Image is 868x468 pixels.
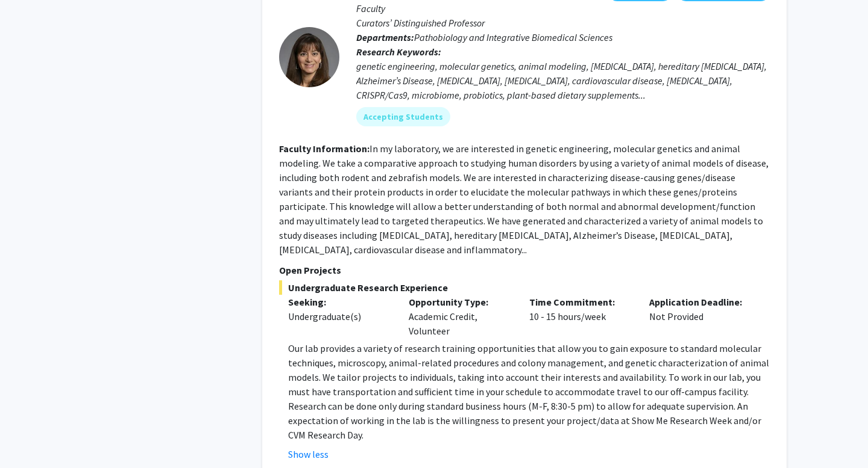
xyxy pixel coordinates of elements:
span: Pathobiology and Integrative Biomedical Sciences [414,31,612,43]
iframe: Chat [9,414,51,459]
p: Open Projects [279,263,770,277]
b: Faculty Information: [279,143,370,155]
div: genetic engineering, molecular genetics, animal modeling, [MEDICAL_DATA], hereditary [MEDICAL_DAT... [356,59,770,102]
div: Academic Credit, Volunteer [400,295,520,338]
p: Opportunity Type: [409,295,511,309]
p: Time Commitment: [529,295,632,309]
p: Faculty [356,1,770,16]
mat-chip: Accepting Students [356,107,450,126]
div: Undergraduate(s) [288,309,391,324]
b: Departments: [356,31,414,43]
p: Seeking: [288,295,391,309]
p: Our lab provides a variety of research training opportunities that allow you to gain exposure to ... [288,341,770,442]
p: Curators’ Distinguished Professor [356,16,770,30]
span: Undergraduate Research Experience [279,280,770,295]
b: Research Keywords: [356,46,441,58]
div: Not Provided [640,295,761,338]
fg-read-more: In my laboratory, we are interested in genetic engineering, molecular genetics and animal modelin... [279,143,769,256]
div: 10 - 15 hours/week [520,295,641,338]
p: Application Deadline: [649,295,752,309]
button: Show less [288,447,329,461]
